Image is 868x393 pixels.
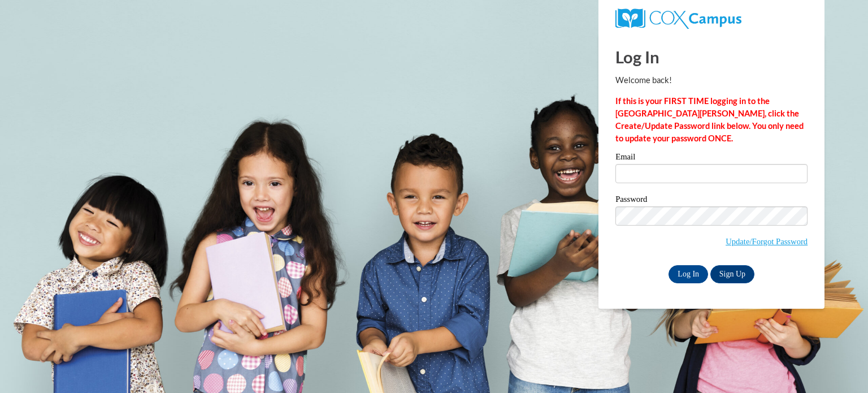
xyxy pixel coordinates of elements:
[615,96,804,143] strong: If this is your FIRST TIME logging in to the [GEOGRAPHIC_DATA][PERSON_NAME], click the Create/Upd...
[726,237,808,246] a: Update/Forgot Password
[615,13,741,23] a: COX Campus
[669,265,708,283] input: Log In
[710,265,754,283] a: Sign Up
[615,195,808,206] label: Password
[615,45,808,68] h1: Log In
[615,74,808,87] p: Welcome back!
[615,8,741,29] img: COX Campus
[615,153,808,164] label: Email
